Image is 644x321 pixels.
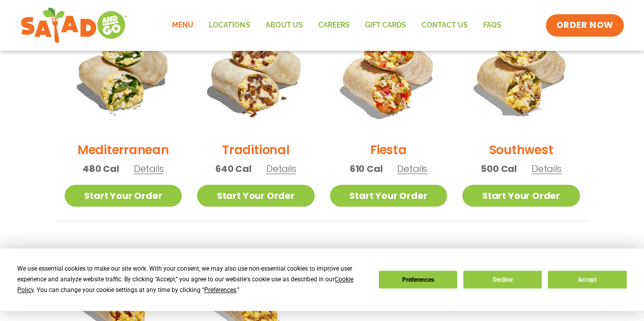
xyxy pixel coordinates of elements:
[463,271,542,288] button: Decline
[65,16,182,133] img: Product photo for Mediterranean Breakfast Burrito
[201,14,258,37] a: Locations
[481,162,517,176] span: 500 Cal
[357,14,413,37] a: GIFT CARDS
[20,5,128,46] img: new-SAG-logo-768×292
[65,185,182,207] a: Start Your Order
[531,162,562,175] span: Details
[222,141,289,159] h2: Traditional
[266,162,296,175] span: Details
[258,14,310,37] a: About Us
[82,162,119,176] span: 480 Cal
[462,16,580,133] img: Product photo for Southwest
[462,185,580,207] a: Start Your Order
[204,286,236,294] span: Preferences
[548,271,626,288] button: Accept
[310,14,357,37] a: Careers
[134,162,164,175] span: Details
[330,16,447,133] img: Product photo for Fiesta
[77,141,169,159] h2: Mediterranean
[197,185,315,207] a: Start Your Order
[489,141,553,159] h2: Southwest
[164,14,509,37] nav: Menu
[17,264,366,296] div: We use essential cookies to make our site work. With your consent, we may also use non-essential ...
[330,185,447,207] a: Start Your Order
[413,14,475,37] a: Contact Us
[164,14,201,37] a: Menu
[475,14,509,37] a: FAQs
[215,162,251,176] span: 640 Cal
[546,14,623,37] a: ORDER NOW
[556,19,613,32] span: ORDER NOW
[370,141,407,159] h2: Fiesta
[379,271,457,288] button: Preferences
[397,162,427,175] span: Details
[350,162,383,176] span: 610 Cal
[197,16,315,133] img: Product photo for Traditional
